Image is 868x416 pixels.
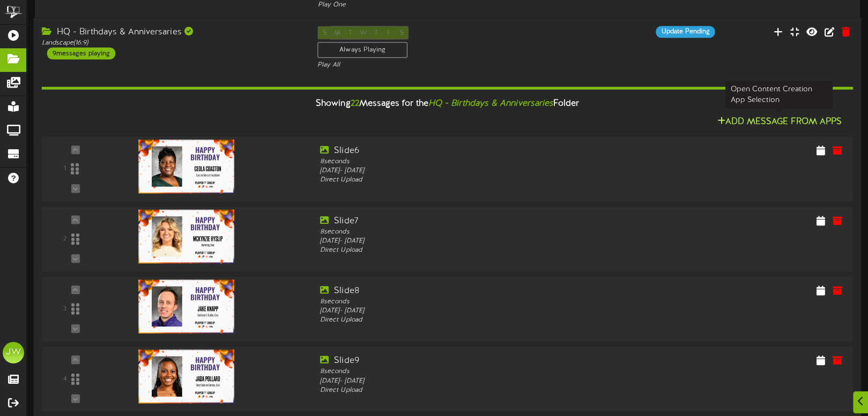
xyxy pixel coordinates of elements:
[42,26,301,38] div: HQ - Birthdays & Anniversaries
[320,227,642,236] div: 8 seconds
[320,246,642,255] div: Direct Upload
[320,385,642,395] div: Direct Upload
[320,367,642,376] div: 8 seconds
[320,355,642,367] div: Slide9
[320,236,642,245] div: [DATE] - [DATE]
[138,140,234,193] img: 82143212-b0d1-43be-a2c8-a6670c8c1ea9.jpg
[350,99,359,108] span: 22
[320,316,642,325] div: Direct Upload
[320,285,642,297] div: Slide8
[320,145,642,157] div: Slide6
[138,280,234,333] img: 612aa45a-3064-4f80-b4fe-059f24a8a375.jpg
[320,297,642,306] div: 8 seconds
[320,306,642,316] div: [DATE] - [DATE]
[320,376,642,385] div: [DATE] - [DATE]
[317,61,577,70] div: Play All
[47,47,115,59] div: 9 messages playing
[656,26,715,38] div: Update Pending
[320,166,642,176] div: [DATE] - [DATE]
[138,349,234,403] img: e9da39c1-b336-4b2e-9861-c887f17e6760.jpg
[320,215,642,227] div: Slide7
[317,42,407,57] div: Always Playing
[318,1,577,10] div: Play One
[320,157,642,166] div: 8 seconds
[34,92,862,115] div: Showing Messages for the Folder
[42,38,301,47] div: Landscape ( 16:9 )
[3,342,24,363] div: JW
[320,176,642,185] div: Direct Upload
[138,209,234,263] img: ae8fdd03-8954-4b4f-941a-6aa9c8c38ab6.jpg
[714,115,845,129] button: Add Message From Apps
[428,99,553,108] i: HQ - Birthdays & Anniversaries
